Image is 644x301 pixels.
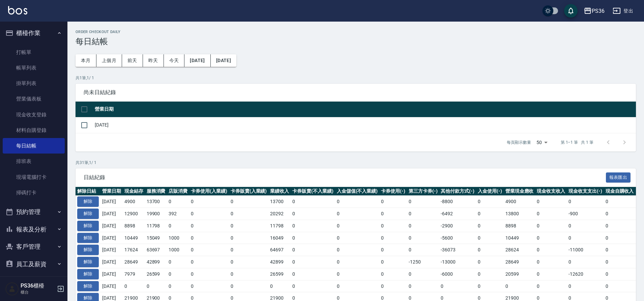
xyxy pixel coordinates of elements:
[123,244,145,256] td: 17624
[335,244,380,256] td: 0
[167,268,189,280] td: 0
[167,244,189,256] td: 1000
[535,268,567,280] td: 0
[123,268,145,280] td: 7979
[3,255,65,273] button: 員工及薪資
[143,54,164,67] button: 昨天
[77,209,99,219] button: 解除
[100,232,123,244] td: [DATE]
[379,208,407,220] td: 0
[268,232,291,244] td: 16049
[229,256,269,268] td: 0
[189,232,229,244] td: 0
[291,244,335,256] td: 0
[504,244,535,256] td: 28624
[100,280,123,292] td: [DATE]
[606,174,631,180] a: 報表匯出
[8,6,27,15] img: Logo
[439,220,476,232] td: -2900
[5,282,19,296] img: Person
[291,220,335,232] td: 0
[167,187,189,196] th: 店販消費
[268,280,291,292] td: 0
[189,256,229,268] td: 0
[567,196,604,208] td: 0
[77,221,99,231] button: 解除
[439,268,476,280] td: -6000
[567,256,604,268] td: 0
[167,256,189,268] td: 0
[76,160,636,166] p: 共 31 筆, 1 / 1
[145,196,167,208] td: 13700
[3,122,65,138] a: 材料自購登錄
[77,245,99,255] button: 解除
[229,280,269,292] td: 0
[76,187,100,196] th: 解除日結
[123,187,145,196] th: 現金結存
[211,54,236,67] button: [DATE]
[291,280,335,292] td: 0
[535,220,567,232] td: 0
[268,187,291,196] th: 業績收入
[335,256,380,268] td: 0
[100,256,123,268] td: [DATE]
[535,244,567,256] td: 0
[407,268,439,280] td: 0
[268,268,291,280] td: 26599
[604,280,636,292] td: 0
[145,256,167,268] td: 42899
[335,280,380,292] td: 0
[379,256,407,268] td: 0
[335,232,380,244] td: 0
[335,208,380,220] td: 0
[439,187,476,196] th: 其他付款方式(-)
[604,187,636,196] th: 現金自購收入
[379,220,407,232] td: 0
[76,75,636,81] p: 共 1 筆, 1 / 1
[604,256,636,268] td: 0
[268,196,291,208] td: 13700
[268,256,291,268] td: 42899
[535,232,567,244] td: 0
[3,45,65,60] a: 打帳單
[100,196,123,208] td: [DATE]
[229,220,269,232] td: 0
[504,196,535,208] td: 4900
[3,221,65,238] button: 報表及分析
[379,280,407,292] td: 0
[3,138,65,154] a: 每日結帳
[145,232,167,244] td: 15049
[3,273,65,290] button: 商品管理
[504,268,535,280] td: 20599
[592,7,605,15] div: PS36
[606,172,631,183] button: 報表匯出
[379,244,407,256] td: 0
[229,196,269,208] td: 0
[476,256,504,268] td: 0
[407,208,439,220] td: 0
[123,208,145,220] td: 12900
[439,280,476,292] td: 0
[604,208,636,220] td: 0
[184,54,210,67] button: [DATE]
[77,257,99,267] button: 解除
[504,280,535,292] td: 0
[567,244,604,256] td: -11000
[507,139,531,145] p: 每頁顯示數量
[476,244,504,256] td: 0
[100,187,123,196] th: 營業日期
[3,154,65,169] a: 排班表
[610,5,636,17] button: 登出
[3,91,65,107] a: 營業儀表板
[76,54,96,67] button: 本月
[535,208,567,220] td: 0
[167,220,189,232] td: 0
[21,289,55,295] p: 櫃台
[145,280,167,292] td: 0
[407,196,439,208] td: 0
[3,60,65,76] a: 帳單列表
[604,196,636,208] td: 0
[379,232,407,244] td: 0
[229,232,269,244] td: 0
[3,238,65,255] button: 客戶管理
